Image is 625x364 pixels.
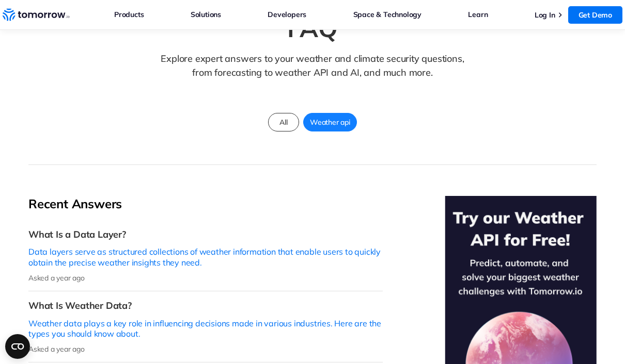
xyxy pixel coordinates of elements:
a: Home link [3,7,70,23]
a: Learn [468,8,488,21]
a: Solutions [191,8,221,21]
span: All [273,115,293,129]
a: Log In [535,10,555,20]
a: Get Demo [568,6,622,24]
p: Weather data plays a key role in influencing decisions made in various industries. Here are the t... [28,318,383,340]
h2: Recent Answers [28,196,383,212]
a: All [268,113,299,131]
p: Asked a year ago [28,344,383,354]
h3: What Is Weather Data? [28,300,383,311]
a: What Is a Data Layer?Data layers serve as structured collections of weather information that enab... [28,220,383,291]
p: Asked a year ago [28,273,383,283]
h3: What Is a Data Layer? [28,228,383,240]
a: What Is Weather Data?Weather data plays a key role in influencing decisions made in various indus... [28,291,383,362]
button: Open CMP widget [5,334,30,359]
a: Weather api [303,113,357,131]
span: Weather api [304,115,356,129]
p: Explore expert answers to your weather and climate security questions, from forecasting to weathe... [157,52,469,95]
a: Developers [268,8,306,21]
a: Products [114,8,144,21]
a: Space & Technology [353,8,421,21]
p: Data layers serve as structured collections of weather information that enable users to quickly o... [28,246,383,268]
